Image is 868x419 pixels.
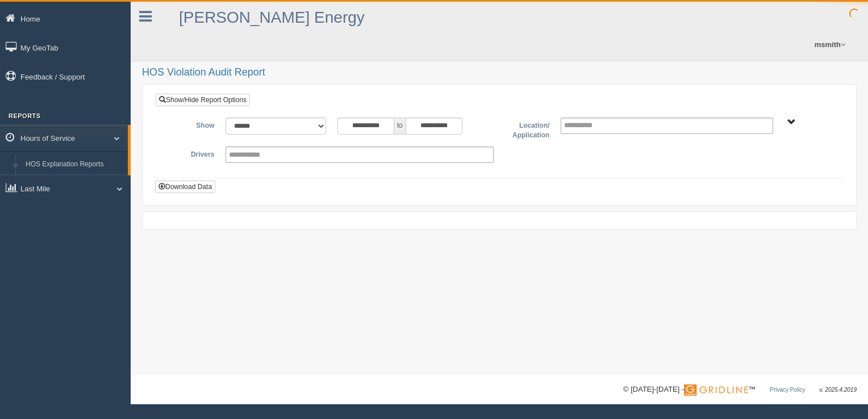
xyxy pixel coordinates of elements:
[499,118,555,141] label: Location/ Application
[684,384,748,396] img: Gridline
[809,28,851,61] a: msmith
[164,146,220,160] label: Drivers
[770,387,805,393] a: Privacy Policy
[156,94,250,106] a: Show/Hide Report Options
[623,384,857,396] div: © [DATE]-[DATE] - ™
[155,181,215,193] button: Download Data
[164,118,220,131] label: Show
[179,9,365,26] a: [PERSON_NAME] Energy
[20,174,128,195] a: HOS Violation Audit Reports
[394,118,406,135] span: to
[20,154,128,175] a: HOS Explanation Reports
[820,387,857,393] span: v. 2025.4.2019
